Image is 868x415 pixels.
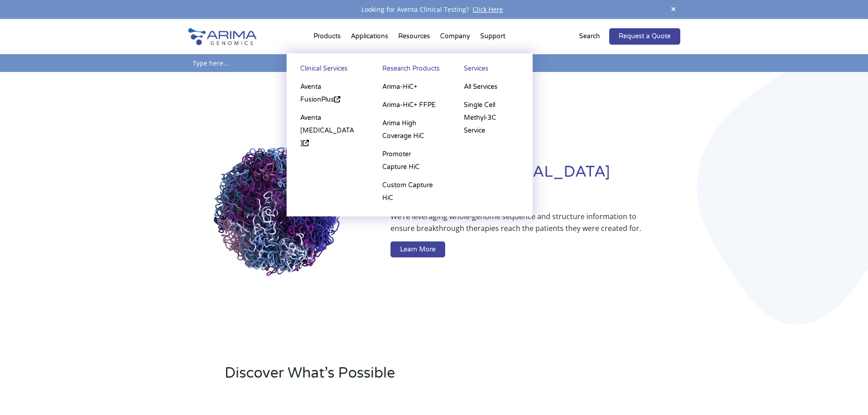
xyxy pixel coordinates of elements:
a: Custom Capture HiC [378,176,441,207]
a: Clinical Services [296,62,360,78]
h1: Redefining [MEDICAL_DATA] Diagnostics [390,162,680,210]
a: Aventa FusionPlus [296,78,360,109]
a: Arima-HiC+ [378,78,441,96]
div: 채팅 위젯 [822,371,868,415]
a: Request a Quote [609,28,680,45]
a: Single Cell Methyl-3C Service [459,96,523,140]
a: Arima-HiC+ FFPE [378,96,441,114]
a: Click Here [469,5,507,14]
a: Services [459,62,523,78]
a: Learn More [390,241,445,258]
h2: Discover What’s Possible [225,363,550,390]
a: All Services [459,78,523,96]
a: Aventa [MEDICAL_DATA] [296,109,360,153]
iframe: Chat Widget [822,371,868,415]
img: Arima-Genomics-logo [188,28,257,45]
p: We’re leveraging whole-genome sequence and structure information to ensure breakthrough therapies... [390,210,643,241]
p: Search [579,31,600,42]
input: Type here... [188,54,680,72]
a: Research Products [378,62,441,78]
a: Arima High Coverage HiC [378,114,441,145]
a: Promoter Capture HiC [378,145,441,176]
div: Looking for Aventa Clinical Testing? [188,4,680,15]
